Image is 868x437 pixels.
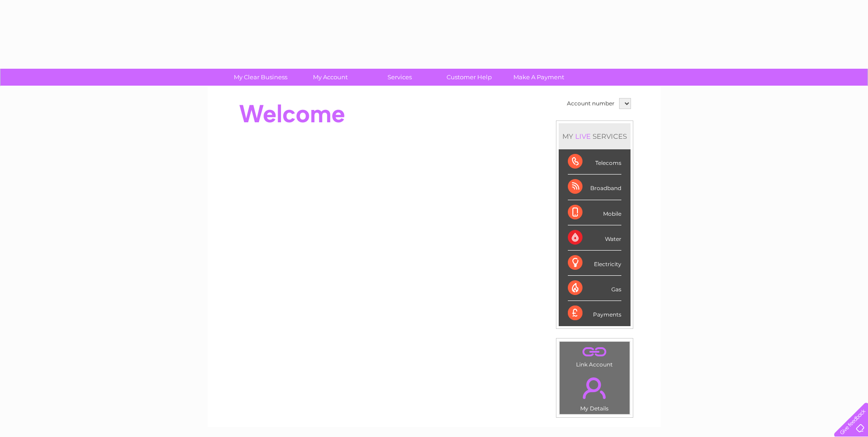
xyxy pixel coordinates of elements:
[568,251,621,276] div: Electricity
[223,69,298,86] a: My Clear Business
[562,344,627,360] a: .
[562,372,627,404] a: .
[568,276,621,301] div: Gas
[559,370,630,415] td: My Details
[559,123,631,149] div: MY SERVICES
[568,301,621,326] div: Payments
[292,69,368,86] a: My Account
[565,96,617,111] td: Account number
[568,175,621,200] div: Broadband
[501,69,577,86] a: Make A Payment
[568,225,621,251] div: Water
[573,132,593,141] div: LIVE
[568,149,621,175] div: Telecoms
[559,341,630,370] td: Link Account
[362,69,437,86] a: Services
[431,69,507,86] a: Customer Help
[568,200,621,225] div: Mobile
